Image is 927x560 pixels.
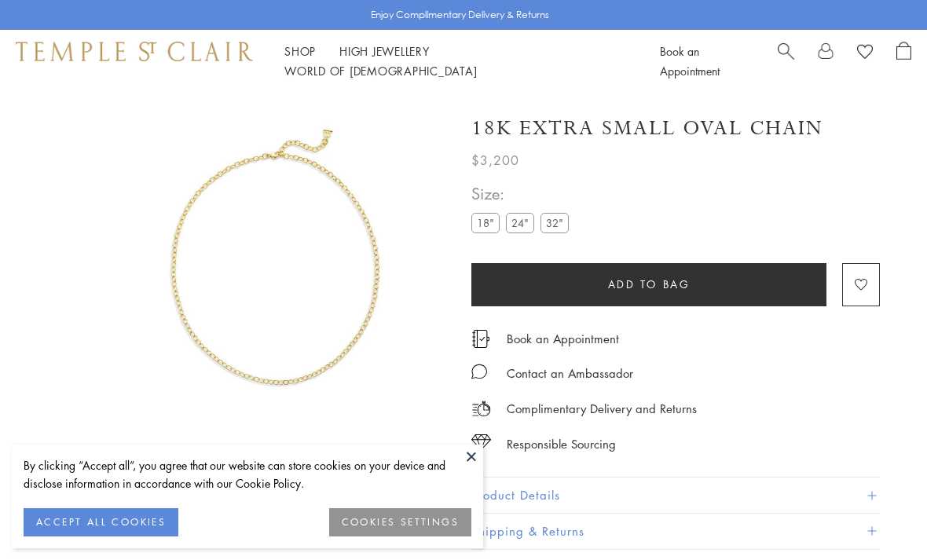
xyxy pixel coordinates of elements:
[24,508,178,536] button: ACCEPT ALL COOKIES
[471,263,826,306] button: Add to bag
[471,434,491,450] img: icon_sourcing.svg
[540,213,569,232] label: 32"
[848,486,911,544] iframe: Gorgias live chat messenger
[507,330,619,347] a: Book an Appointment
[471,150,519,170] span: $3,200
[507,399,697,419] p: Complimentary Delivery and Returns
[371,7,549,23] p: Enjoy Complimentary Delivery & Returns
[471,478,880,513] button: Product Details
[471,115,823,142] h1: 18K Extra Small Oval Chain
[608,276,691,293] span: Add to bag
[778,42,794,81] a: Search
[471,213,500,232] label: 18"
[471,514,880,549] button: Shipping & Returns
[506,213,534,232] label: 24"
[329,508,471,536] button: COOKIES SETTINGS
[471,364,487,379] img: MessageIcon-01_2.svg
[339,43,430,59] a: High JewelleryHigh Jewellery
[284,63,477,79] a: World of [DEMOGRAPHIC_DATA]World of [DEMOGRAPHIC_DATA]
[896,42,911,81] a: Open Shopping Bag
[471,399,491,419] img: icon_delivery.svg
[284,43,316,59] a: ShopShop
[16,42,253,60] img: Temple St. Clair
[284,42,625,81] nav: Main navigation
[471,181,575,207] span: Size:
[102,93,448,438] img: N88863-XSOV18
[660,43,720,79] a: Book an Appointment
[507,364,633,383] div: Contact an Ambassador
[24,456,471,492] div: By clicking “Accept all”, you agree that our website can store cookies on your device and disclos...
[857,42,873,65] a: View Wishlist
[507,434,616,454] div: Responsible Sourcing
[471,330,490,348] img: icon_appointment.svg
